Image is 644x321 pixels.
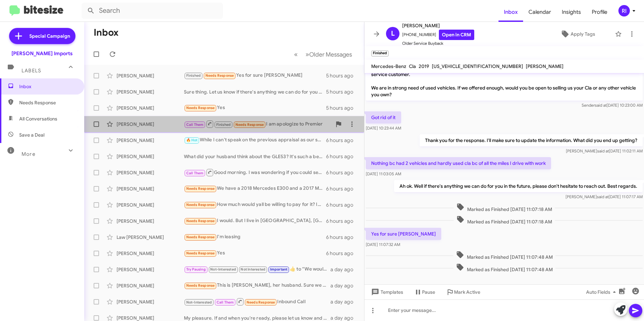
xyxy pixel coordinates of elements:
div: What did your husband think about the GLE53? It's such a beautiful car. [184,153,326,160]
span: 🔥 Hot [186,138,198,142]
div: Yes [184,104,326,112]
span: Cla [409,63,416,69]
a: Special Campaign [9,28,75,44]
span: Special Campaign [29,33,70,39]
span: » [305,50,309,59]
div: ​👍​ to “ We would need to schedule a physical inspection to give you an accurate value, which wou... [184,265,330,273]
button: Templates [364,286,409,298]
div: [PERSON_NAME] [117,105,184,111]
span: Older Messages [309,51,352,58]
span: Try Pausing [186,267,206,272]
span: Apply Tags [571,28,595,40]
span: Labels [22,68,41,74]
span: [PHONE_NUMBER] [402,30,474,40]
div: 6 hours ago [326,137,359,144]
span: Marked as Finished [DATE] 11:07:18 AM [454,215,555,225]
div: [PERSON_NAME] [117,121,184,128]
span: Finished [186,73,201,78]
span: Needs Response [186,251,215,255]
div: [PERSON_NAME] Imports [11,50,73,57]
div: [PERSON_NAME] [117,185,184,192]
button: RI [613,5,637,16]
div: [PERSON_NAME] [117,218,184,224]
span: [DATE] 11:07:32 AM [366,242,400,247]
a: Open in CRM [439,30,474,40]
span: Pause [422,286,435,298]
div: [PERSON_NAME] [117,137,184,144]
span: Finished [216,122,231,127]
button: Apply Tags [543,28,612,40]
span: Sender [DATE] 10:23:00 AM [582,103,643,108]
span: Needs Response [19,99,76,106]
div: [PERSON_NAME] [117,72,184,79]
div: 6 hours ago [326,234,359,241]
span: Profile [586,2,613,22]
span: [US_VEHICLE_IDENTIFICATION_NUMBER] [432,63,523,69]
div: 5 hours ago [326,72,359,79]
p: Hi [PERSON_NAME] this is [PERSON_NAME], Sales Manager at [PERSON_NAME] Imports. Thanks for being ... [366,62,643,101]
span: Insights [556,2,586,22]
div: a day ago [330,266,359,273]
span: Not-Interested [210,267,236,272]
button: Mark Active [441,286,486,298]
p: Got rid of it [366,111,401,123]
span: Needs Response [186,283,215,288]
span: « [294,50,298,59]
input: Search [82,3,223,19]
div: [PERSON_NAME] [117,298,184,305]
span: Not Interested [240,267,265,272]
div: I am apologize to Premier [184,120,332,128]
div: Good morning. I was wondering if you could send me a couple of photos of your vehicle so that I c... [184,168,326,177]
div: [PERSON_NAME] [117,266,184,273]
div: We have a 2018 Mercedes E300 and a 2017 Mercedes GLS450 [184,185,326,192]
p: Nothing bc had 2 vehicles and hardly used cla bc of all the miles I drive with work [366,157,551,169]
div: Inbound Call [184,297,330,306]
div: a day ago [330,282,359,289]
div: [PERSON_NAME] [117,250,184,257]
span: Needs Response [235,122,264,127]
span: Needs Response [247,300,275,305]
button: Pause [409,286,441,298]
span: said at [595,103,607,108]
button: Previous [290,47,302,61]
span: Calendar [523,2,556,22]
span: said at [597,194,609,199]
span: Older Service Buyback [402,40,474,47]
span: Not-Interested [186,300,212,305]
div: How much would yall be willing to pay for it? It has around 96,000 miles on it [184,201,326,209]
span: Needs Response [186,219,215,223]
div: While I can't speak on the previous appraisal as our system doesn't save the data that far back, ... [184,136,326,144]
span: [PERSON_NAME] [DATE] 11:02:11 AM [566,148,643,153]
span: Call Them [186,122,204,127]
span: Inbox [498,2,523,22]
span: Call Them [217,300,234,305]
div: This is [PERSON_NAME], her husband. Sure we would be interested in selling it [184,282,330,289]
span: Important [270,267,288,272]
div: 5 hours ago [326,88,359,95]
nav: Page navigation example [290,47,356,61]
div: [PERSON_NAME] [117,153,184,160]
span: Auto Fields [586,286,618,298]
div: [PERSON_NAME] [117,169,184,176]
span: Mark Active [454,286,480,298]
span: Inbox [19,83,76,90]
div: RI [618,5,630,16]
span: [DATE] 10:23:44 AM [366,126,401,131]
button: Auto Fields [581,286,624,298]
span: Marked as Finished [DATE] 11:07:18 AM [454,203,555,213]
div: 6 hours ago [326,169,359,176]
div: I would. But I live in [GEOGRAPHIC_DATA], [GEOGRAPHIC_DATA] now [184,217,326,225]
span: All Conversations [19,115,57,122]
div: Law [PERSON_NAME] [117,234,184,241]
div: Yes for sure [PERSON_NAME] [184,72,326,79]
span: Templates [370,286,403,298]
span: Marked as Finished [DATE] 11:07:48 AM [453,263,555,273]
div: [PERSON_NAME] [117,202,184,208]
span: Needs Response [186,186,215,191]
span: [PERSON_NAME] [DATE] 11:07:17 AM [566,194,643,199]
span: L [391,28,395,39]
div: a day ago [330,298,359,305]
span: said at [597,148,609,153]
span: Needs Response [205,73,234,78]
span: 2019 [419,63,429,69]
